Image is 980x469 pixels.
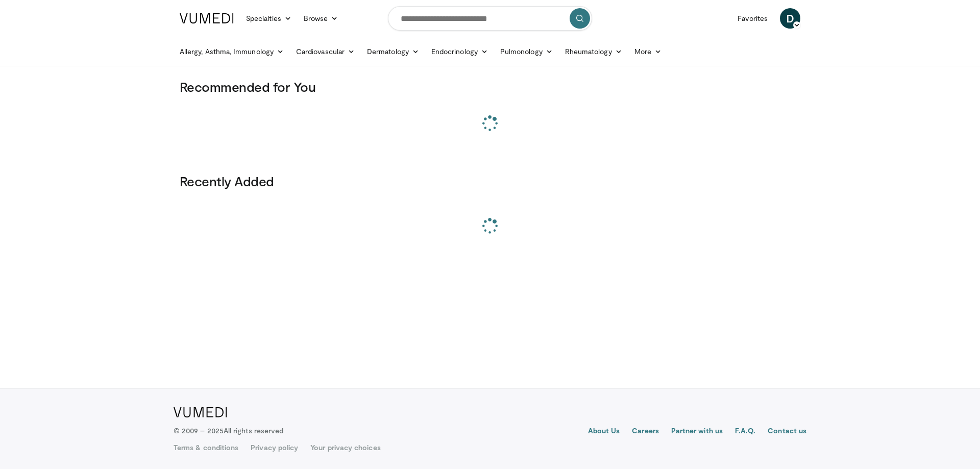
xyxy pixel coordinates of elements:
[768,426,806,438] a: Contact us
[174,41,290,62] a: Allergy, Asthma, Immunology
[174,407,227,417] img: VuMedi Logo
[780,8,800,29] a: D
[671,426,723,438] a: Partner with us
[251,442,298,453] a: Privacy policy
[388,6,592,31] input: Search topics, interventions
[735,426,755,438] a: F.A.Q.
[425,41,494,62] a: Endocrinology
[632,426,659,438] a: Careers
[298,8,345,29] a: Browse
[180,79,800,95] h3: Recommended for You
[731,8,774,29] a: Favorites
[174,442,238,453] a: Terms & conditions
[290,41,361,62] a: Cardiovascular
[494,41,559,62] a: Pulmonology
[361,41,425,62] a: Dermatology
[174,426,283,436] p: © 2009 – 2025
[224,426,283,435] span: All rights reserved
[180,173,800,189] h3: Recently Added
[180,13,234,23] img: VuMedi Logo
[559,41,628,62] a: Rheumatology
[588,426,620,438] a: About Us
[628,41,668,62] a: More
[310,442,380,453] a: Your privacy choices
[240,8,298,29] a: Specialties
